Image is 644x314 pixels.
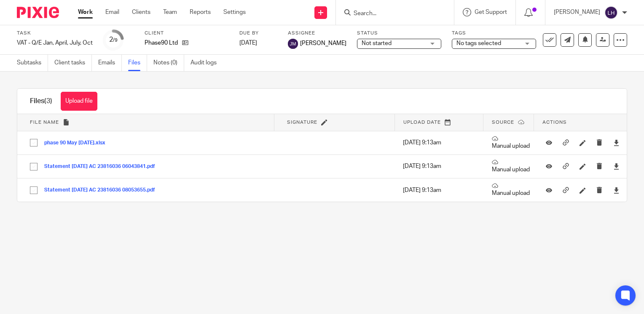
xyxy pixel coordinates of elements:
a: Download [613,186,620,194]
img: Pixie [17,7,59,18]
button: Upload file [61,92,97,111]
img: svg%3E [288,39,298,49]
h1: Files [30,97,52,106]
span: Signature [287,120,317,125]
div: 2 [109,35,118,45]
a: Download [613,138,620,147]
a: Download [613,162,620,170]
span: File name [30,120,59,125]
span: Not started [362,40,392,46]
input: Search [353,10,429,18]
a: Settings [223,8,246,16]
a: Team [163,8,177,16]
a: Work [78,8,93,16]
p: Manual upload [492,159,530,174]
label: Client [145,30,229,37]
img: svg%3E [604,6,618,19]
span: No tags selected [456,40,501,46]
label: Tags [452,30,536,37]
span: [PERSON_NAME] [300,39,346,48]
div: VAT - Q/E Jan, April, July, Oct [17,39,93,47]
span: Source [492,120,514,125]
p: [DATE] 9:13am [403,162,479,170]
label: Status [357,30,441,37]
a: Notes (0) [153,55,184,71]
a: Subtasks [17,55,48,71]
p: [DATE] 9:13am [403,186,479,194]
a: Audit logs [191,55,223,71]
span: [DATE] [239,40,257,46]
a: Email [105,8,119,16]
small: /9 [113,38,118,43]
label: Task [17,30,93,37]
input: Select [26,159,42,175]
button: Statement [DATE] AC 23816036 08053655.pdf [44,187,161,193]
p: Manual upload [492,136,530,150]
span: (3) [44,98,52,104]
a: Clients [132,8,150,16]
input: Select [26,135,42,151]
a: Files [128,55,147,71]
a: Reports [190,8,211,16]
p: Phase90 Ltd [145,39,178,47]
span: Get Support [475,9,507,15]
p: Manual upload [492,183,530,197]
p: [PERSON_NAME] [554,8,600,16]
a: Emails [98,55,122,71]
p: [DATE] 9:13am [403,138,479,147]
button: Statement [DATE] AC 23816036 06043841.pdf [44,164,161,170]
button: phase 90 May [DATE].xlsx [44,140,112,146]
label: Assignee [288,30,346,37]
a: Client tasks [54,55,92,71]
span: Actions [542,120,567,125]
label: Due by [239,30,277,37]
span: Upload date [403,120,441,125]
input: Select [26,182,42,198]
